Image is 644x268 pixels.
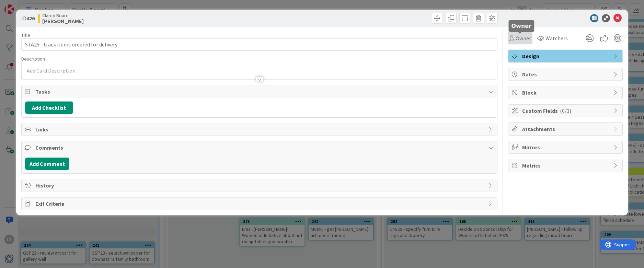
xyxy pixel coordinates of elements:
span: Owner [516,34,531,42]
span: Dates [522,70,610,78]
span: ( 0/3 ) [560,107,571,114]
b: 426 [26,15,35,22]
span: Metrics [522,161,610,170]
button: Add Comment [25,158,69,170]
h5: Owner [511,23,532,29]
span: Clarity Board [42,13,84,18]
span: ID [21,14,35,22]
button: Add Checklist [25,101,73,114]
span: Block [522,88,610,97]
span: Mirrors [522,143,610,151]
span: History [35,181,485,190]
span: Tasks [35,87,485,96]
input: type card name here... [21,38,497,51]
span: Custom Fields [522,107,610,115]
b: [PERSON_NAME] [42,18,84,24]
span: Design [522,52,610,60]
span: Support [14,1,31,9]
span: Description [21,56,45,62]
label: Title [21,32,30,38]
span: Links [35,125,485,133]
span: Watchers [545,34,568,42]
span: Comments [35,143,485,152]
span: Attachments [522,125,610,133]
span: Exit Criteria [35,200,485,208]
